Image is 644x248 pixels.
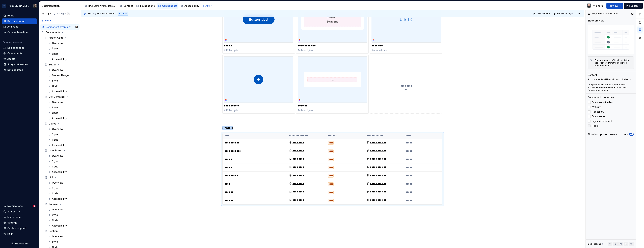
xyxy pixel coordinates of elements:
[2,67,37,73] a: Data sources
[2,30,37,35] a: Code automation
[49,203,59,206] div: Popover
[52,133,58,136] div: Style
[588,19,604,22] div: Block preview
[7,221,17,224] div: Settings
[52,224,67,227] div: Accessibility
[49,229,58,233] div: Section
[43,202,79,207] a: Popover
[52,127,63,131] div: Overview
[47,137,79,142] a: Code
[42,12,51,15] div: Pages
[52,197,67,201] div: Accessibility
[135,3,156,9] a: Foundations
[1,2,38,9] button: [PERSON_NAME] AirlinesTeunis Vorsteveld
[7,227,26,230] div: Contact support
[40,30,79,35] div: Components
[2,18,37,24] a: Documentation
[43,228,79,234] a: Section
[44,19,49,22] span: Add
[629,4,638,8] span: Publish
[7,25,18,28] div: Analytics
[52,52,58,56] div: Code
[47,239,79,244] a: Style
[7,215,20,219] div: Invite team
[46,25,71,29] div: Component overview
[43,35,79,40] a: Airport Code
[49,36,63,39] div: Airport Code
[47,73,79,78] a: Demo - Usage
[33,4,37,8] img: Teunis Vorsteveld
[67,12,70,15] span: 21
[47,191,79,196] a: Code
[52,74,69,77] div: Demo - Usage
[7,63,28,66] div: Storybook stories
[3,41,22,44] div: Design system data
[7,204,23,208] div: Notifications
[201,4,214,8] button: Add
[2,4,6,8] img: f0306bc8-3074-41fb-b11c-7d2e8671d5eb.png
[532,11,552,16] button: Quick preview
[52,192,58,195] div: Code
[2,56,37,62] a: Assets
[592,125,598,127] span: React
[47,132,79,137] a: Style
[2,45,37,51] a: Design tokens
[624,133,628,136] label: Yes
[47,196,79,202] a: Accessibility
[52,154,63,158] div: Overview
[47,169,79,175] a: Accessibility
[49,122,56,125] div: Dialog
[162,4,177,8] div: Components
[47,234,79,239] a: Overview
[11,242,28,245] a: Supernova Logo
[49,176,54,179] div: Link
[47,105,79,110] a: Style
[2,24,37,29] a: Analytics
[47,110,79,116] a: Code
[7,31,28,34] div: Code automation
[52,160,58,163] div: Style
[52,235,63,238] div: Overview
[588,73,597,77] div: Content
[40,18,53,23] button: Add
[592,106,601,108] span: Maturity
[52,240,58,243] div: Style
[596,4,603,8] span: Share
[7,68,23,72] div: Data sources
[7,19,25,23] div: Documentation
[33,205,36,207] span: 9
[224,56,293,103] img: 96c32c7d-c39f-4d05-bd00-0737bf21000f.png
[2,220,37,225] a: Settings
[52,101,63,104] div: Overview
[624,3,643,9] button: Publish
[52,181,63,184] div: Overview
[52,47,58,50] div: Style
[588,96,614,99] div: Component properties
[2,13,37,18] a: Home
[83,3,201,9] div: Page tree
[52,208,63,211] div: Overview
[47,223,79,228] a: Accessibility
[7,14,14,17] div: Home
[52,68,63,72] div: Overview
[49,149,62,152] div: Icon Button
[47,159,79,164] a: Style
[588,243,601,245] div: Block actions
[57,12,70,15] div: Changes
[47,180,79,185] a: Overview
[2,226,37,231] button: Contact support
[49,63,57,66] div: Button
[83,3,117,9] a: [PERSON_NAME] Design
[52,106,58,109] div: Style
[2,62,37,67] a: Storybook stories
[52,111,58,115] div: Code
[47,153,79,159] a: Overview
[47,116,79,121] a: Accessibility
[52,213,58,217] div: Style
[52,84,58,88] div: Code
[184,4,199,8] div: Accessibility
[298,56,367,103] img: d951555b-0253-4361-9fc6-6d64ccb3edb3.png
[2,214,37,220] a: Invite team
[47,212,79,218] a: Style
[52,58,67,61] div: Accessibility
